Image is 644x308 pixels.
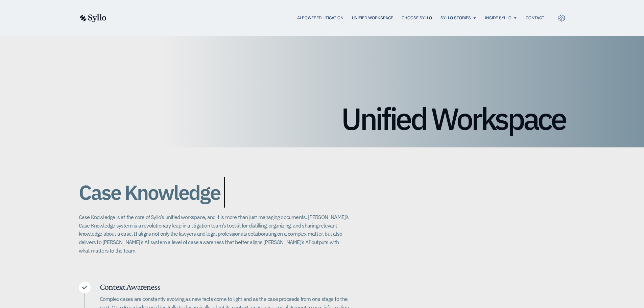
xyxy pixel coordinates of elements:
[297,15,343,21] a: AI Powered Litigation
[224,181,282,204] span: Bigger.
[440,15,471,21] a: Syllo Stories
[120,15,544,21] nav: Menu
[120,15,544,21] div: Menu Toggle
[79,177,220,208] span: Case Knowledge
[79,103,566,134] h1: Unified Workspace
[485,15,511,21] a: Inside Syllo
[526,15,544,21] a: Contact
[100,282,349,292] h5: Context Awareness
[79,14,106,22] img: syllo
[402,15,432,21] a: Choose Syllo
[352,15,393,21] a: Unified Workspace
[79,213,349,255] p: Case Knowledge is at the core of Syllo’s unified workspace, and it is more than just managing doc...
